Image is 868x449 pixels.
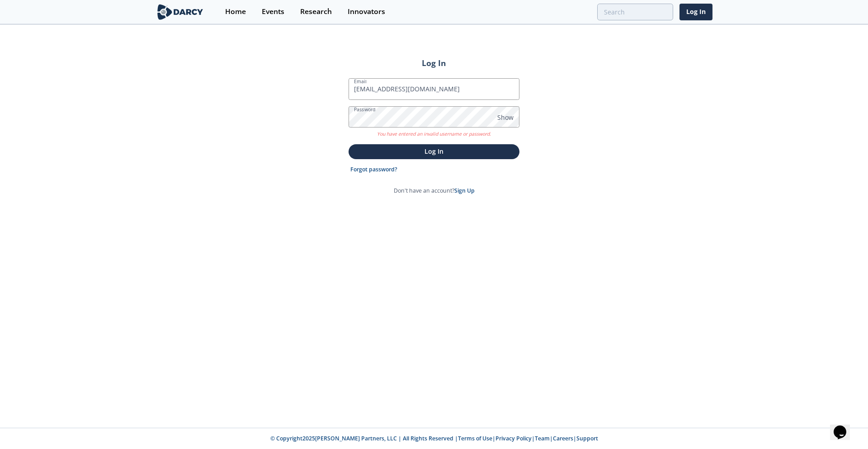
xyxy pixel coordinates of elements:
[99,435,769,443] p: © Copyright 2025 [PERSON_NAME] Partners, LLC | All Rights Reserved | | | | |
[350,165,397,174] a: Forgot password?
[349,144,519,159] button: Log In
[349,57,519,69] h2: Log In
[348,8,385,15] div: Innovators
[300,8,332,15] div: Research
[349,128,519,138] p: You have entered an invalid username or password.
[458,435,492,442] a: Terms of Use
[497,113,514,122] span: Show
[454,187,475,194] a: Sign Up
[156,4,205,20] img: logo-wide.svg
[597,4,673,20] input: Advanced Search
[225,8,246,15] div: Home
[679,4,712,20] a: Log In
[394,187,475,195] p: Don't have an account?
[830,413,859,440] iframe: chat widget
[262,8,284,15] div: Events
[495,435,532,442] a: Privacy Policy
[535,435,550,442] a: Team
[354,106,376,113] label: Password
[553,435,573,442] a: Careers
[576,435,598,442] a: Support
[355,147,513,156] p: Log In
[354,78,367,85] label: Email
